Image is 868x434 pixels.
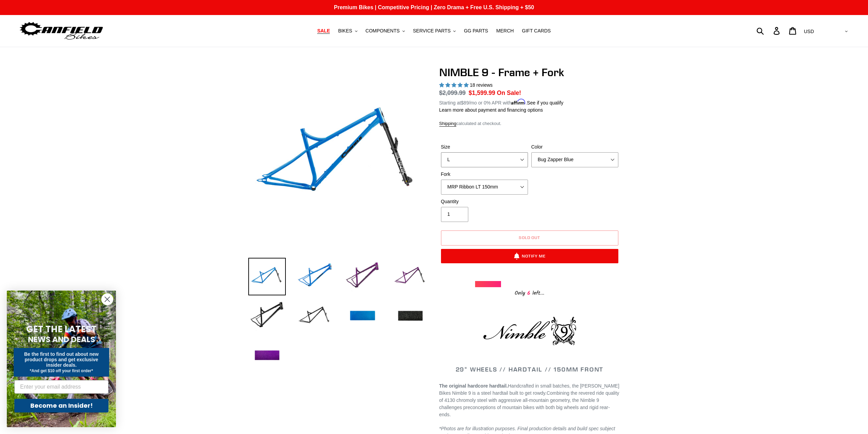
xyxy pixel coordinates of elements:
[26,323,97,335] span: GET THE LATEST
[441,143,528,151] label: Size
[439,66,620,79] h1: NIMBLE 9 - Frame + Fork
[439,383,619,396] span: Handcrafted in small batches, the [PERSON_NAME] Bikes Nimble 9 is a steel hardtail built to get r...
[392,297,429,335] img: Load image into Gallery viewer, NIMBLE 9 - Frame + Fork
[461,100,469,106] span: $89
[248,337,286,375] img: Load image into Gallery viewer, NIMBLE 9 - Frame + Fork
[441,230,618,246] button: Sold out
[296,258,334,295] img: Load image into Gallery viewer, NIMBLE 9 - Frame + Fork
[441,171,528,178] label: Fork
[362,26,408,36] button: COMPONENTS
[30,368,93,373] span: *And get $10 off your first order*
[14,399,108,412] button: Become an Insider!
[19,20,104,42] img: Canfield Bikes
[518,26,554,36] a: GIFT CARDS
[410,26,459,36] button: SERVICE PARTS
[460,26,491,36] a: GG PARTS
[439,89,466,96] s: $2,099.99
[248,297,286,335] img: Load image into Gallery viewer, NIMBLE 9 - Frame + Fork
[14,380,108,394] input: Enter your email address
[519,235,541,240] span: Sold out
[439,82,470,88] span: 4.89 stars
[344,297,381,335] img: Load image into Gallery viewer, NIMBLE 9 - Frame + Fork
[531,143,618,151] label: Color
[392,258,429,295] img: Load image into Gallery viewer, NIMBLE 9 - Frame + Fork
[441,198,528,205] label: Quantity
[344,258,381,295] img: Load image into Gallery viewer, NIMBLE 9 - Frame + Fork
[317,28,330,34] span: SALE
[525,289,532,297] span: 6
[296,297,334,335] img: Load image into Gallery viewer, NIMBLE 9 - Frame + Fork
[24,351,99,368] span: Be the first to find out about new product drops and get exclusive insider deals.
[366,28,400,34] span: COMPONENTS
[496,28,514,34] span: MERCH
[464,28,488,34] span: GG PARTS
[475,287,584,298] div: Only left...
[439,121,457,127] a: Shipping
[338,28,352,34] span: BIKES
[470,82,492,88] span: 18 reviews
[439,120,620,127] div: calculated at checkout.
[441,249,618,263] button: Notify Me
[439,107,543,113] a: Learn more about payment and financing options
[527,100,563,106] a: See if you qualify - Learn more about Affirm Financing (opens in modal)
[314,26,333,36] a: SALE
[335,26,361,36] button: BIKES
[439,383,508,389] strong: The original hardcore hardtail.
[511,99,526,105] span: Affirm
[439,98,563,107] p: Starting at /mo or 0% APR with .
[248,258,286,295] img: Load image into Gallery viewer, NIMBLE 9 - Frame + Fork
[760,23,778,38] input: Search
[469,89,495,96] span: $1,599.99
[493,26,517,36] a: MERCH
[101,293,113,305] button: Close dialog
[413,28,451,34] span: SERVICE PARTS
[28,334,95,345] span: NEWS AND DEALS
[497,88,521,97] span: On Sale!
[522,28,551,34] span: GIFT CARDS
[439,390,619,417] span: Combining the revered ride quality of 4130 chromoly steel with aggressive all-mountain geometry, ...
[456,365,604,373] span: 29" WHEELS // HARDTAIL // 150MM FRONT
